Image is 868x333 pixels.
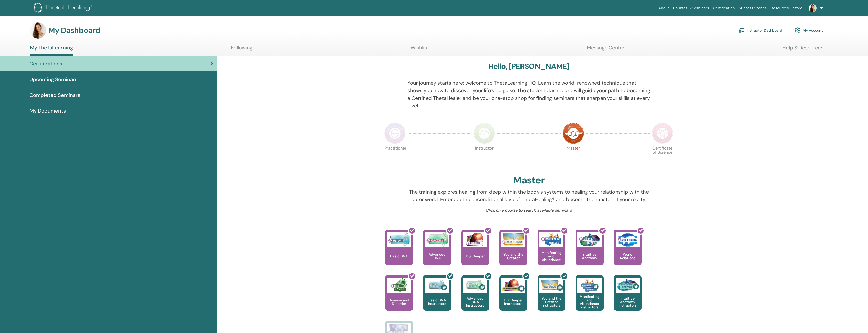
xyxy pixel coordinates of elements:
a: Following [231,45,252,54]
img: cog.svg [795,26,801,35]
p: Your journey starts here; welcome to ThetaLearning HQ. Learn the world-renowned technique that sh... [407,79,650,109]
p: Dig Deeper Instructors [499,298,527,305]
img: Instructor [474,123,495,144]
img: You and the Creator Instructors [539,278,563,293]
p: Manifesting and Abundance [538,251,565,262]
span: Certifications [29,60,62,67]
a: My Account [795,25,823,36]
a: Advanced DNA Instructors Advanced DNA Instructors [461,275,489,321]
a: You and the Creator Instructors You and the Creator Instructors [538,275,565,321]
img: Master [563,123,584,144]
a: Resources [769,4,791,13]
a: Message Center [587,45,624,54]
a: Manifesting and Abundance Instructors Manifesting and Abundance Instructors [576,275,604,321]
a: Dig Deeper Instructors Dig Deeper Instructors [499,275,527,321]
p: The training explores healing from deep within the body's systems to healing your relationship wi... [407,188,650,203]
a: Dig Deeper Dig Deeper [461,230,489,275]
a: Advanced DNA Advanced DNA [423,230,451,275]
span: Completed Seminars [29,91,80,99]
p: Advanced DNA [423,253,451,260]
p: You and the Creator Instructors [538,297,565,307]
img: Manifesting and Abundance [539,232,563,247]
img: Intuitive Anatomy Instructors [616,278,640,293]
p: You and the Creator [499,253,527,260]
img: chalkboard-teacher.svg [738,28,745,33]
p: Click on a course to search available seminars [407,207,650,213]
a: Intuitive Anatomy Intuitive Anatomy [576,230,604,275]
a: Basic DNA Instructors Basic DNA Instructors [423,275,451,321]
h3: Hello, [PERSON_NAME] [488,62,570,71]
a: About [656,4,671,13]
p: Instructor [474,146,495,168]
img: Intuitive Anatomy [577,232,602,247]
img: Practitioner [384,123,406,144]
img: default.jpg [30,22,46,39]
a: Success Stories [737,4,769,13]
h2: Master [513,175,545,186]
p: Disease and Disorder [385,298,413,305]
p: Manifesting and Abundance Instructors [576,295,604,309]
img: Basic DNA Instructors [425,278,449,293]
a: Wishlist [411,45,429,54]
a: Intuitive Anatomy Instructors Intuitive Anatomy Instructors [614,275,642,321]
img: Basic DNA [387,232,411,247]
h3: My Dashboard [48,26,100,35]
p: Practitioner [384,146,406,168]
a: Store [791,4,804,13]
img: Disease and Disorder [387,278,411,293]
img: Advanced DNA Instructors [463,278,487,293]
p: Basic DNA Instructors [423,298,451,305]
p: Master [563,146,584,168]
a: Help & Resources [782,45,823,54]
a: Basic DNA Basic DNA [385,230,413,275]
p: Intuitive Anatomy [576,253,604,260]
p: Advanced DNA Instructors [461,297,489,307]
img: Dig Deeper Instructors [501,278,525,293]
a: Manifesting and Abundance Manifesting and Abundance [538,230,565,275]
a: My ThetaLearning [30,45,73,56]
span: My Documents [29,107,66,115]
p: World Relations [614,253,642,260]
img: Dig Deeper [463,232,487,247]
img: You and the Creator [501,232,525,246]
img: default.jpg [809,4,817,12]
span: Upcoming Seminars [29,76,77,83]
p: Dig Deeper [464,254,487,258]
p: Intuitive Anatomy Instructors [614,297,642,307]
a: World Relations World Relations [614,230,642,275]
a: Courses & Seminars [671,4,711,13]
a: Instructor Dashboard [738,25,782,36]
img: Certificate of Science [652,123,673,144]
a: You and the Creator You and the Creator [499,230,527,275]
img: logo.png [34,3,94,14]
a: Disease and Disorder Disease and Disorder [385,275,413,321]
img: Manifesting and Abundance Instructors [577,278,602,293]
a: Certification [711,4,737,13]
img: World Relations [616,232,640,247]
p: Certificate of Science [652,146,673,168]
img: Advanced DNA [425,232,449,247]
